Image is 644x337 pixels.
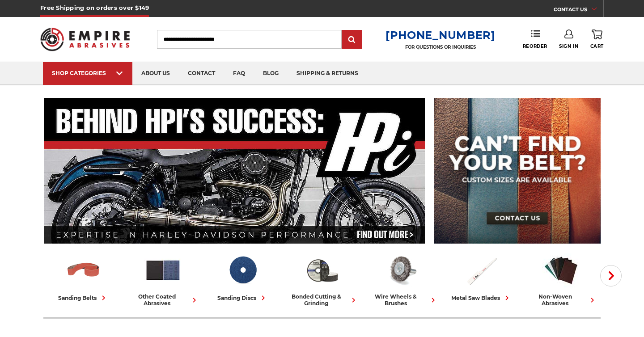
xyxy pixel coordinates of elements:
[590,43,604,49] span: Cart
[40,22,130,57] img: Empire Abrasives
[386,44,496,50] p: FOR QUESTIONS OR INQUIRIES
[224,62,254,85] a: faq
[365,293,438,307] div: wire wheels & brushes
[179,62,224,85] a: contact
[525,252,597,307] a: non-woven abrasives
[590,29,604,49] a: Cart
[434,98,601,244] img: promo banner for custom belts.
[47,252,119,303] a: sanding belts
[445,252,517,303] a: metal saw blades
[206,252,279,303] a: sanding discs
[451,293,512,303] div: metal saw blades
[304,252,341,289] img: Bonded Cutting & Grinding
[52,70,123,76] div: SHOP CATEGORIES
[288,62,367,85] a: shipping & returns
[523,43,547,49] span: Reorder
[286,252,358,307] a: bonded cutting & grinding
[525,293,597,307] div: non-woven abrasives
[132,62,179,85] a: about us
[600,265,622,286] button: Next
[224,252,261,289] img: Sanding Discs
[254,62,288,85] a: blog
[127,293,199,307] div: other coated abrasives
[542,252,580,289] img: Non-woven Abrasives
[386,29,496,42] a: [PHONE_NUMBER]
[365,252,438,307] a: wire wheels & brushes
[58,293,108,303] div: sanding belts
[217,293,268,303] div: sanding discs
[286,293,358,307] div: bonded cutting & grinding
[144,252,182,289] img: Other Coated Abrasives
[554,4,603,17] a: CONTACT US
[559,43,578,49] span: Sign In
[523,29,547,49] a: Reorder
[383,252,420,289] img: Wire Wheels & Brushes
[65,252,102,289] img: Sanding Belts
[463,252,500,289] img: Metal Saw Blades
[44,98,425,244] img: Banner for an interview featuring Horsepower Inc who makes Harley performance upgrades featured o...
[343,31,361,49] input: Submit
[127,252,199,307] a: other coated abrasives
